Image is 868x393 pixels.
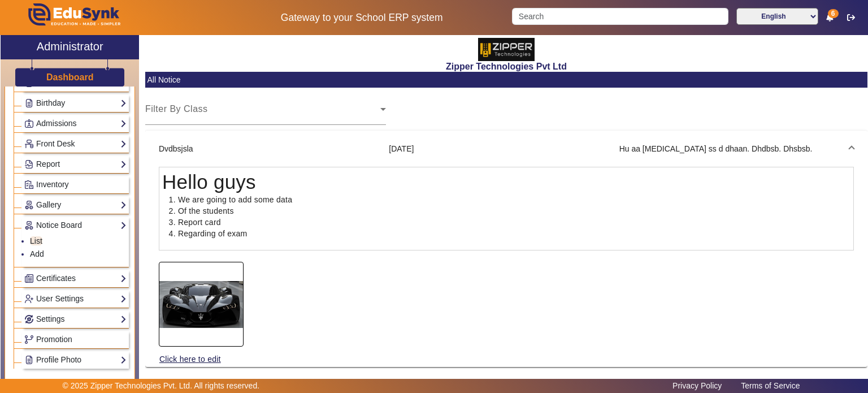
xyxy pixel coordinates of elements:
[159,353,222,365] a: Click here to edit
[162,170,850,194] h1: Hello guys
[735,378,805,393] a: Terms of Service
[25,335,33,344] img: Branchoperations.png
[30,249,44,258] a: Add
[63,380,260,392] p: © 2025 Zipper Technologies Pvt. Ltd. All rights reserved.
[145,107,380,120] span: Select Class
[145,104,208,114] mat-label: Filter By Class
[619,143,840,155] mat-panel-title: Hu aa [MEDICAL_DATA] ss d dhaan. Dhdbsb. Dhsbsb.
[478,38,535,61] img: 36227e3f-cbf6-4043-b8fc-b5c5f2957d0a
[46,71,94,83] a: Dashboard
[178,228,850,239] li: Regarding of exam
[223,12,500,24] h5: Gateway to your School ERP system
[30,236,42,245] a: List
[159,143,380,155] mat-panel-title: Dvdbsjsla
[145,167,867,367] div: Dvdbsjsla[DATE]Hu aa [MEDICAL_DATA] ss d dhaan. Dhdbsb. Dhsbsb.
[37,40,103,53] h2: Administrator
[512,8,728,25] input: Search
[145,131,867,167] mat-expansion-panel-header: Dvdbsjsla[DATE]Hu aa [MEDICAL_DATA] ss d dhaan. Dhdbsb. Dhsbsb.
[24,333,127,346] a: Promotion
[46,72,94,83] h3: Dashboard
[159,268,243,340] img: media
[36,180,69,189] span: Inventory
[25,180,33,189] img: Inventory.png
[828,9,839,18] span: 6
[145,61,867,72] h2: Zipper Technologies Pvt Ltd
[178,205,850,217] li: Of the students
[178,194,850,205] li: We are going to add some data
[145,72,867,88] mat-card-header: All Notice
[36,335,72,344] span: Promotion
[24,178,127,191] a: Inventory
[667,378,727,393] a: Privacy Policy
[178,217,850,228] li: Report card
[1,35,139,59] a: Administrator
[389,143,610,155] mat-panel-title: [DATE]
